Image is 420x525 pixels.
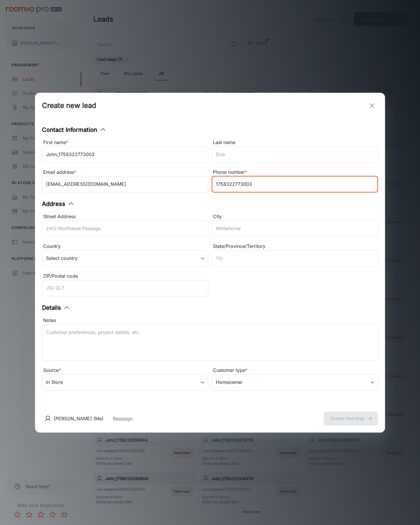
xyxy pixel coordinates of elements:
[212,176,378,192] input: +1 439-123-4567
[42,220,208,237] input: 2412 Northwest Passage
[212,374,378,391] div: Homeowner
[42,243,208,250] div: Country
[42,250,208,267] div: Select country
[54,415,104,422] p: [PERSON_NAME] (Me)
[212,146,378,163] input: Doe
[42,146,208,163] input: John
[42,139,208,146] div: First name
[42,303,70,312] button: Details
[42,199,75,208] button: Address
[42,169,208,176] div: Email address
[42,317,378,324] div: Notes
[212,139,378,146] div: Last name
[42,213,208,220] div: Street Address
[42,100,96,111] h1: Create new lead
[366,100,378,111] button: exit
[42,272,208,280] div: ZIP/Postal code
[212,169,378,176] div: Phone number
[42,280,208,296] input: J1U 3L7
[42,374,208,391] div: In Store
[212,367,378,374] div: Customer type
[113,415,132,422] button: Reassign
[42,176,208,192] input: myname@example.com
[212,213,378,220] div: City
[42,125,106,134] button: Contact Information
[212,250,378,267] input: YU
[212,220,378,237] input: Whitehorse
[42,367,208,374] div: Source
[212,243,378,250] div: State/Province/Territory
